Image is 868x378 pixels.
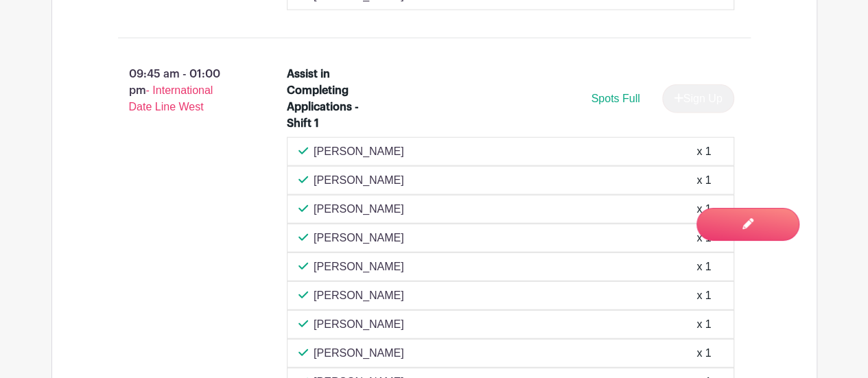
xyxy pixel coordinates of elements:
[314,143,404,160] p: [PERSON_NAME]
[696,287,711,304] div: x 1
[314,287,404,304] p: [PERSON_NAME]
[314,345,404,362] p: [PERSON_NAME]
[314,201,404,217] p: [PERSON_NAME]
[314,230,404,246] p: [PERSON_NAME]
[696,316,711,333] div: x 1
[314,316,404,333] p: [PERSON_NAME]
[696,172,711,189] div: x 1
[696,143,711,160] div: x 1
[96,60,266,121] p: 09:45 am - 01:00 pm
[314,172,404,189] p: [PERSON_NAME]
[314,259,404,275] p: [PERSON_NAME]
[287,66,382,132] div: Assist in Completing Applications - Shift 1
[696,345,711,362] div: x 1
[591,93,640,104] span: Spots Full
[696,259,711,275] div: x 1
[129,84,213,113] span: - International Date Line West
[696,201,711,217] div: x 1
